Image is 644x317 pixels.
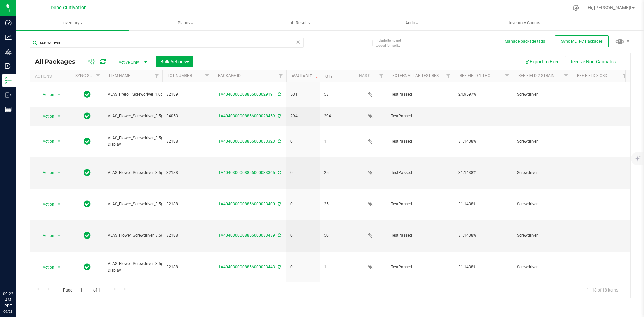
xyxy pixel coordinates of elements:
span: Action [37,168,55,177]
span: Action [37,263,55,272]
a: 1A4040300008856000033439 [218,233,275,238]
span: 32188 [166,170,209,176]
span: Sync from Compliance System [277,265,281,269]
a: Ref Field 3 CBD [577,73,607,78]
inline-svg: Grow [5,48,12,55]
span: Inventory [16,20,129,26]
span: 0 [290,170,316,176]
span: 32188 [166,264,209,270]
span: VLAS_Preroll_Screwdriver_1.0g [108,91,163,98]
span: select [55,112,63,121]
span: 32188 [166,138,209,145]
span: Sync from Compliance System [277,139,281,144]
span: Screwdriver [517,201,568,207]
button: Receive Non-Cannabis [565,56,620,67]
span: Screwdriver [517,138,568,145]
th: Has COA [354,70,387,82]
span: Action [37,200,55,209]
a: Lab Results [242,16,355,30]
span: Sync from Compliance System [277,170,281,175]
inline-svg: Inbound [5,63,12,69]
span: 0 [290,138,316,145]
span: 24.9597% [458,91,509,98]
span: Include items not tagged for facility [376,38,409,48]
a: 1A4040300008856000033443 [218,265,275,269]
a: Filter [275,70,286,82]
span: In Sync [84,137,91,146]
button: Sync METRC Packages [555,35,609,47]
span: Screwdriver [517,232,568,239]
span: select [55,168,63,177]
span: Screwdriver [517,170,568,176]
p: 09/23 [3,309,13,314]
a: Lot Number [168,73,192,78]
span: select [55,137,63,146]
span: In Sync [84,262,91,272]
span: Inventory Counts [500,20,549,26]
a: Available [292,74,320,78]
button: Export to Excel [520,56,565,67]
span: 31.1438% [458,232,509,239]
span: Bulk Actions [160,59,189,64]
a: 1A4040300008856000033365 [218,170,275,175]
a: Filter [376,70,387,82]
div: Manage settings [572,5,580,11]
a: 1A4040300008856000033400 [218,202,275,206]
inline-svg: Inventory [5,77,12,84]
a: 1A4040300008856000028459 [218,114,275,118]
a: Audit [355,16,468,30]
span: Action [37,112,55,121]
span: In Sync [84,168,91,177]
span: Lab Results [278,20,319,26]
span: TestPassed [391,201,450,207]
input: Search Package ID, Item Name, SKU, Lot or Part Number... [30,38,304,48]
span: All Packages [35,58,82,65]
inline-svg: Analytics [5,34,12,41]
inline-svg: Reports [5,106,12,113]
span: select [55,231,63,241]
span: VLAS_Flower_Screwdriver_3.5g [108,232,163,239]
span: VLAS_Flower_Screwdriver_3.5g Display [108,135,163,148]
span: 31.1438% [458,170,509,176]
span: In Sync [84,199,91,209]
span: Dune Cultivation [51,5,87,11]
inline-svg: Dashboard [5,19,12,26]
span: Plants [129,20,242,26]
span: 1 - 18 of 18 items [581,285,624,295]
span: Action [37,90,55,99]
span: VLAS_Flower_Screwdriver_3.5g Display [108,261,163,273]
span: VLAS_Flower_Screwdriver_3.5g [108,113,163,119]
span: 531 [290,91,316,98]
span: 25 [324,201,350,207]
span: 1 [324,264,350,270]
span: Sync from Compliance System [277,202,281,206]
span: 32188 [166,232,209,239]
span: Clear [296,38,300,46]
a: Filter [202,70,213,82]
a: Ref Field 2 Strain Name [518,73,567,78]
span: 531 [324,91,350,98]
iframe: Resource center [7,263,27,283]
span: TestPassed [391,91,450,98]
a: Qty [325,74,333,79]
span: TestPassed [391,232,450,239]
div: Actions [35,74,67,79]
span: Sync METRC Packages [561,39,603,44]
span: Audit [356,20,468,26]
span: In Sync [84,90,91,99]
span: Screwdriver [517,264,568,270]
button: Manage package tags [505,39,545,44]
span: Page of 1 [57,285,106,295]
a: Ref Field 1 THC [460,73,490,78]
a: Filter [93,70,104,82]
span: select [55,90,63,99]
iframe: Resource center unread badge [20,262,28,270]
span: Sync from Compliance System [277,233,281,238]
span: Sync from Compliance System [277,114,281,118]
p: 09:22 AM PDT [3,291,13,309]
a: Filter [619,70,630,82]
span: 294 [324,113,350,119]
span: 294 [290,113,316,119]
a: 1A4040300008856000033323 [218,139,275,144]
span: In Sync [84,231,91,240]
